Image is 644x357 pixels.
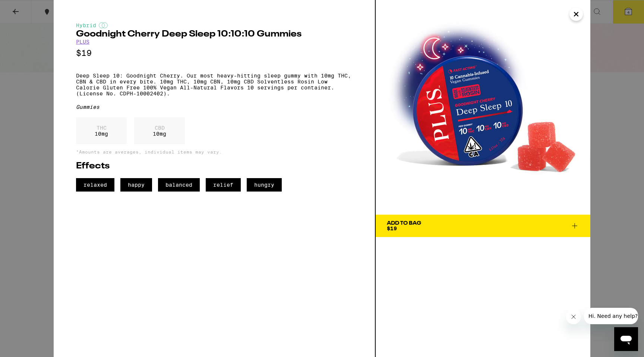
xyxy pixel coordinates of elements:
span: $19 [387,225,397,231]
img: hybridColor.svg [99,22,108,28]
h2: Effects [76,162,353,171]
p: $19 [76,48,353,58]
p: Deep Sleep 10: Goodnight Cherry. Our most heavy-hitting sleep gummy with 10mg THC, CBN & CBD in e... [76,73,353,97]
p: THC [95,125,108,131]
p: CBD [153,125,166,131]
span: balanced [158,178,200,192]
h2: Goodnight Cherry Deep Sleep 10:10:10 Gummies [76,30,353,39]
div: 10 mg [76,117,127,144]
div: Hybrid [76,22,353,28]
button: Close [569,7,583,21]
p: *Amounts are averages, individual items may vary. [76,149,353,154]
button: Add To Bag$19 [376,215,590,237]
span: relief [206,178,241,192]
span: hungry [247,178,282,192]
div: Add To Bag [387,221,421,226]
div: Gummies [76,104,353,110]
iframe: Close message [566,309,581,324]
iframe: Message from company [584,308,638,324]
a: PLUS [76,39,89,45]
span: relaxed [76,178,114,192]
span: happy [120,178,152,192]
div: 10 mg [134,117,185,144]
iframe: Button to launch messaging window [614,327,638,351]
